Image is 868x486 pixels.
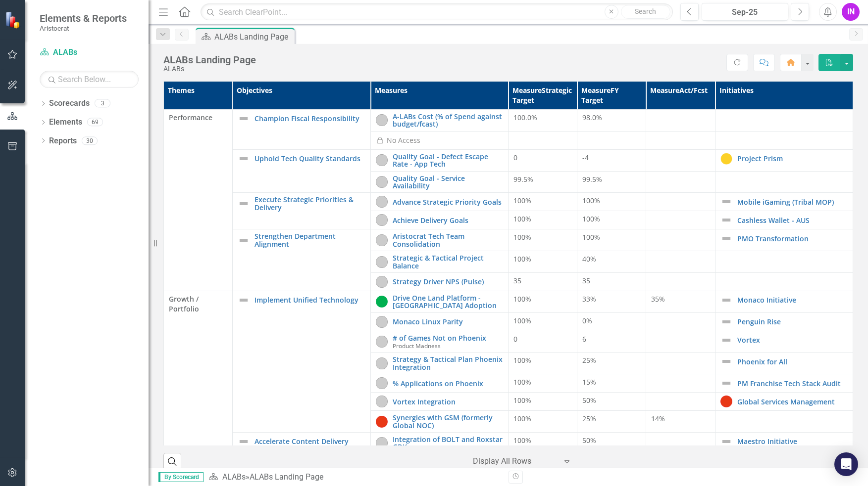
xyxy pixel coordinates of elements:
[715,374,853,393] td: Double-Click to Edit Right Click for Context Menu
[370,433,508,454] td: Double-Click to Edit Right Click for Context Menu
[834,452,858,476] div: Open Intercom Messenger
[513,175,533,184] span: 99.5%
[370,411,508,433] td: Double-Click to Edit Right Click for Context Menu
[376,357,388,369] img: Not Started
[370,291,508,312] td: Double-Click to Edit Right Click for Context Menu
[715,393,853,411] td: Double-Click to Edit Right Click for Context Menu
[737,398,848,405] a: Global Services Management
[582,377,596,387] span: 15%
[737,380,848,387] a: PM Franchise Tech Stack Audit
[393,318,503,325] a: Monaco Linux Parity
[715,433,853,454] td: Double-Click to Edit Right Click for Context Menu
[513,414,531,423] span: 100%
[720,377,732,389] img: Not Defined
[376,396,388,407] img: Not Started
[376,296,388,308] img: On Track
[164,110,233,291] td: Double-Click to Edit
[387,135,420,145] div: No Access
[5,11,22,29] img: ClearPoint Strategy
[49,135,77,147] a: Reports
[582,232,600,242] span: 100%
[513,196,531,205] span: 100%
[393,436,503,451] a: Integration of BOLT and Roxstar GDKs
[370,193,508,211] td: Double-Click to Edit Right Click for Context Menu
[651,414,665,423] span: 14%
[715,331,853,353] td: Double-Click to Edit Right Click for Context Menu
[201,3,673,21] input: Search ClearPoint...
[720,436,732,447] img: Not Defined
[370,331,508,353] td: Double-Click to Edit Right Click for Context Menu
[720,355,732,367] img: Not Defined
[582,316,592,325] span: 0%
[233,229,370,291] td: Double-Click to Edit Right Click for Context Menu
[376,114,388,126] img: Not Started
[370,312,508,331] td: Double-Click to Edit Right Click for Context Menu
[393,380,503,387] a: % Applications on Phoenix
[513,377,531,387] span: 100%
[238,436,250,447] img: Not Defined
[737,358,848,365] a: Phoenix for All
[233,193,370,229] td: Double-Click to Edit Right Click for Context Menu
[737,336,848,344] a: Vortex
[393,198,503,206] a: Advance Strategic Priority Goals
[214,31,292,43] div: ALABs Landing Page
[255,155,365,162] a: Uphold Tech Quality Standards
[393,334,503,342] a: # of Games Not on Phoenix
[376,416,388,428] img: Off Track
[393,355,503,371] a: Strategy & Tactical Plan Phoenix Integration
[513,254,531,264] span: 100%
[720,316,732,328] img: Not Defined
[169,294,227,314] span: Growth / Portfolio
[49,117,82,128] a: Elements
[238,198,250,210] img: Not Defined
[582,153,589,162] span: -4
[238,113,250,125] img: Not Defined
[376,437,388,449] img: Not Started
[842,3,860,21] button: IN
[715,312,853,331] td: Double-Click to Edit Right Click for Context Menu
[87,118,103,127] div: 69
[40,47,139,58] a: ALABs
[163,54,256,65] div: ALABs Landing Page
[720,396,732,407] img: Off Track
[621,5,670,19] button: Search
[513,334,517,344] span: 0
[582,355,596,365] span: 25%
[255,196,365,211] a: Execute Strategic Priorities & Delivery
[393,153,503,168] a: Quality Goal - Defect Escape Rate - App Tech
[715,229,853,251] td: Double-Click to Edit Right Click for Context Menu
[393,232,503,248] a: Aristocrat Tech Team Consolidation
[393,278,503,285] a: Strategy Driver NPS (Pulse)
[255,296,365,304] a: Implement Unified Technology
[513,294,531,304] span: 100%
[720,196,732,208] img: Not Defined
[370,393,508,411] td: Double-Click to Edit Right Click for Context Menu
[376,316,388,328] img: Not Started
[705,6,785,18] div: Sep-25
[370,110,508,132] td: Double-Click to Edit Right Click for Context Menu
[513,355,531,365] span: 100%
[238,234,250,246] img: Not Defined
[715,291,853,312] td: Double-Click to Edit Right Click for Context Menu
[513,232,531,242] span: 100%
[720,153,732,165] img: At Risk
[715,193,853,211] td: Double-Click to Edit Right Click for Context Menu
[40,71,139,88] input: Search Below...
[376,214,388,226] img: Not Started
[513,153,517,162] span: 0
[582,276,590,285] span: 35
[393,175,503,190] a: Quality Goal - Service Availability
[222,472,246,482] a: ALABs
[95,99,110,108] div: 3
[582,396,596,405] span: 50%
[40,12,127,24] span: Elements & Reports
[82,136,98,145] div: 30
[370,272,508,291] td: Double-Click to Edit Right Click for Context Menu
[513,113,537,122] span: 100.0%
[720,232,732,244] img: Not Defined
[376,276,388,288] img: Not Started
[238,153,250,165] img: Not Defined
[715,353,853,374] td: Double-Click to Edit Right Click for Context Menu
[376,234,388,246] img: Not Started
[393,398,503,405] a: Vortex Integration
